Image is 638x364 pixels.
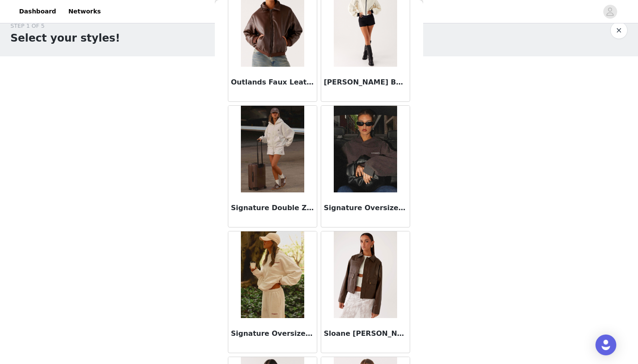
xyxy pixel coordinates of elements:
[63,2,106,21] a: Networks
[14,2,61,21] a: Dashboard
[10,30,120,46] h1: Select your styles!
[595,335,616,355] div: Open Intercom Messenger
[231,203,314,213] h3: Signature Double Zip Up Hoodie - Grey
[334,106,397,192] img: Signature Oversized Hoodie - Charcoal
[10,22,120,30] div: STEP 1 OF 5
[606,5,614,19] div: avatar
[324,328,407,339] h3: Sloane [PERSON_NAME]
[231,77,314,88] h3: Outlands Faux Leather Bomber Jacket - Chocolate
[241,106,304,192] img: Signature Double Zip Up Hoodie - Grey
[324,203,407,213] h3: Signature Oversized Hoodie - Charcoal
[334,231,397,318] img: Sloane Jacket - Brown
[241,231,304,318] img: Signature Oversized Hoodie - Ivory
[324,77,407,88] h3: [PERSON_NAME] Bomber Jacket - White
[231,328,314,339] h3: Signature Oversized Hoodie - Ivory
